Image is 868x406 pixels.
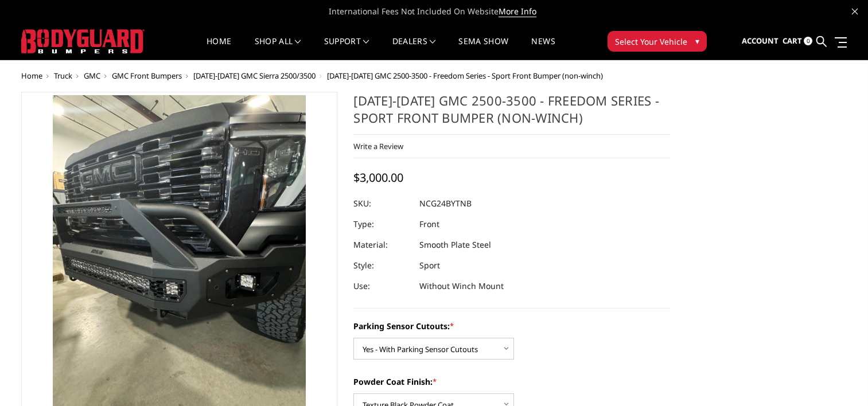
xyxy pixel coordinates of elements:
[353,170,403,185] span: $3,000.00
[608,31,707,52] button: Select Your Vehicle
[811,351,868,406] iframe: Chat Widget
[353,320,670,332] label: Parking Sensor Cutouts:
[327,71,603,81] span: [DATE]-[DATE] GMC 2500-3500 - Freedom Series - Sport Front Bumper (non-winch)
[615,36,687,48] span: Select Your Vehicle
[353,376,670,388] label: Powder Coat Finish:
[531,37,555,60] a: News
[783,26,812,57] a: Cart 0
[499,6,536,17] a: More Info
[112,71,182,81] a: GMC Front Bumpers
[804,37,812,45] span: 0
[21,29,145,53] img: BODYGUARD BUMPERS
[324,37,369,60] a: Support
[193,71,316,81] a: [DATE]-[DATE] GMC Sierra 2500/3500
[695,35,699,47] span: ▾
[458,37,508,60] a: SEMA Show
[353,235,411,255] dt: Material:
[392,37,436,60] a: Dealers
[353,255,411,276] dt: Style:
[255,37,301,60] a: shop all
[353,214,411,235] dt: Type:
[742,26,779,57] a: Account
[353,193,411,214] dt: SKU:
[419,255,440,276] dd: Sport
[353,276,411,296] dt: Use:
[419,214,439,235] dd: Front
[419,276,504,296] dd: Without Winch Mount
[54,71,72,81] a: Truck
[21,71,42,81] a: Home
[419,235,491,255] dd: Smooth Plate Steel
[353,92,670,135] h1: [DATE]-[DATE] GMC 2500-3500 - Freedom Series - Sport Front Bumper (non-winch)
[84,71,100,81] a: GMC
[742,36,779,46] span: Account
[783,36,802,46] span: Cart
[207,37,231,60] a: Home
[353,141,403,151] a: Write a Review
[419,193,472,214] dd: NCG24BYTNB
